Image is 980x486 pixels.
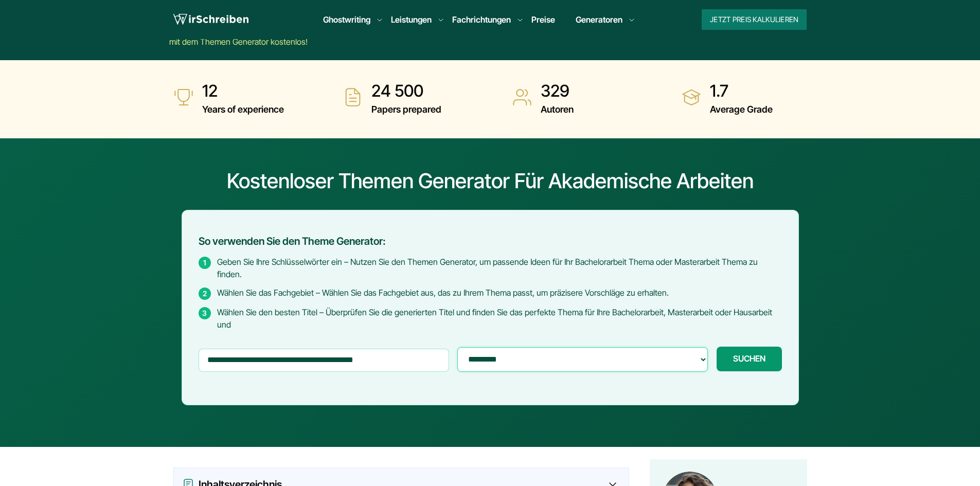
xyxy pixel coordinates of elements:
[452,13,511,26] a: Fachrichtungen
[202,101,284,118] span: Years of experience
[343,87,363,107] img: Papers prepared
[169,35,656,48] div: mit dem Themen Generator kostenlos!
[710,101,773,118] span: Average Grade
[199,256,782,280] li: Geben Sie Ihre Schlüsselwörter ein – Nutzen Sie den Themen Generator, um passende Ideen für Ihr B...
[681,87,702,107] img: Average Grade
[199,286,782,300] li: Wählen Sie das Fachgebiet – Wählen Sie das Fachgebiet aus, das zu Ihrem Thema passt, um präzisere...
[371,101,441,118] span: Papers prepared
[323,13,370,26] a: Ghostwriting
[391,13,432,26] a: Leistungen
[202,81,284,101] strong: 12
[576,13,622,26] a: Generatoren
[371,81,441,101] strong: 24 500
[199,306,782,331] li: Wählen Sie den besten Titel – Überprüfen Sie die generierten Titel und finden Sie das perfekte Th...
[717,347,782,371] button: SUCHEN
[199,257,211,269] span: 1
[541,101,574,118] span: Autoren
[173,87,194,107] img: Years of experience
[710,81,773,101] strong: 1.7
[541,81,574,101] strong: 329
[512,87,532,107] img: Autoren
[531,14,555,25] a: Preise
[199,307,211,319] span: 3
[702,9,807,30] button: Jetzt Preis kalkulieren
[173,12,248,27] img: logo wirschreiben
[199,236,782,247] h2: So verwenden Sie den Theme Generator:
[8,169,972,193] h1: Kostenloser Themen Generator für akademische Arbeiten
[733,354,765,363] span: SUCHEN
[199,287,211,300] span: 2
